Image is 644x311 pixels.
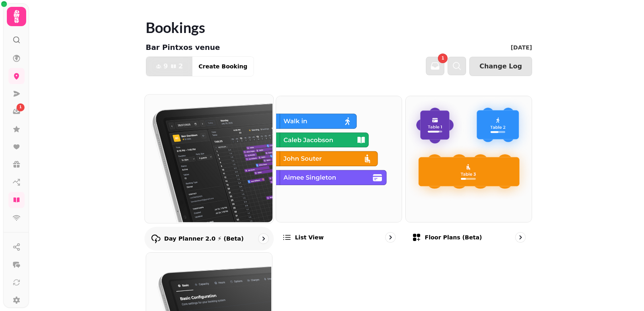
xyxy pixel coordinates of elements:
span: Create Booking [198,64,247,69]
a: 1 [8,103,25,119]
span: 2 [178,63,183,70]
span: 9 [163,63,168,70]
a: Floor Plans (beta)Floor Plans (beta) [405,96,532,249]
p: Day Planner 2.0 ⚡ (Beta) [164,235,244,243]
img: Floor Plans (beta) [405,95,531,221]
span: Change Log [479,63,522,70]
p: [DATE] [511,43,532,51]
img: Day Planner 2.0 ⚡ (Beta) [144,94,272,222]
svg: go to [259,235,267,243]
p: List view [295,233,324,241]
svg: go to [386,233,394,241]
p: Floor Plans (beta) [425,233,482,241]
svg: go to [516,233,524,241]
p: Bar Pintxos venue [146,42,220,53]
span: 1 [19,105,22,110]
button: 92 [146,57,192,76]
span: 1 [442,56,444,60]
button: Change Log [469,57,532,76]
button: Create Booking [192,57,254,76]
img: List view [275,95,401,221]
a: List viewList view [276,96,402,249]
a: Day Planner 2.0 ⚡ (Beta)Day Planner 2.0 ⚡ (Beta) [144,94,274,250]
